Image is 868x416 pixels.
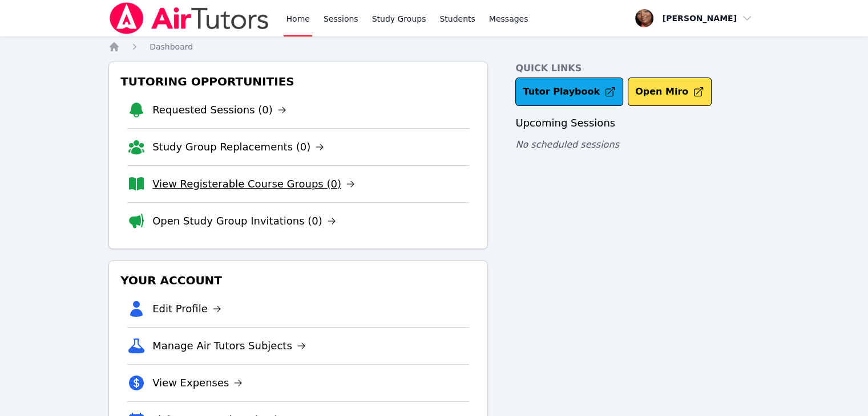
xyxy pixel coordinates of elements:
a: Edit Profile [152,301,221,317]
h3: Upcoming Sessions [515,115,760,131]
span: Dashboard [150,42,193,51]
h3: Tutoring Opportunities [118,71,478,92]
a: Manage Air Tutors Subjects [152,338,306,354]
h3: Your Account [118,270,478,291]
button: Open Miro [628,78,712,106]
a: Study Group Replacements (0) [152,139,324,155]
span: No scheduled sessions [515,139,619,150]
h4: Quick Links [515,62,760,75]
nav: Breadcrumb [108,41,760,52]
a: View Registerable Course Groups (0) [152,176,355,192]
a: Tutor Playbook [515,78,623,106]
img: Air Tutors [108,2,270,34]
span: Messages [489,13,528,25]
a: Requested Sessions (0) [152,102,286,118]
a: Dashboard [150,41,193,52]
a: View Expenses [152,375,243,391]
a: Open Study Group Invitations (0) [152,213,336,229]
